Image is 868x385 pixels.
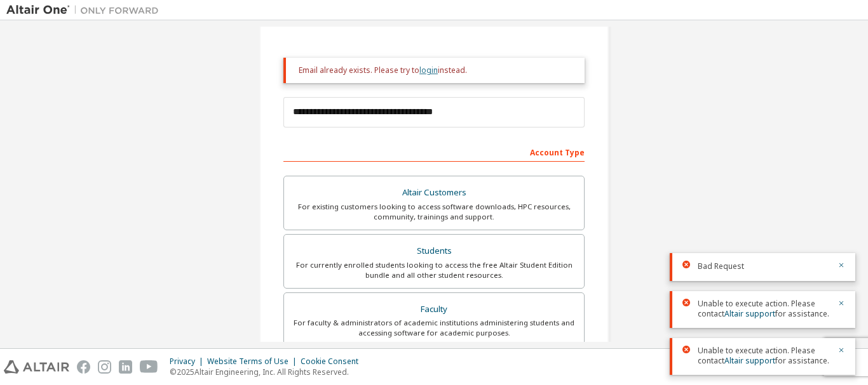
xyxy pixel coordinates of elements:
[698,299,830,319] span: Unable to execute action. Please contact for assistance.
[170,367,366,377] p: © 2025 Altair Engineering, Inc. All Rights Reserved.
[698,346,830,366] span: Unable to execute action. Please contact for assistance.
[77,360,90,374] img: facebook.svg
[292,184,576,202] div: Altair Customers
[698,261,744,271] span: Bad Request
[724,308,775,319] a: Altair support
[292,318,576,338] div: For faculty & administrators of academic institutions administering students and accessing softwa...
[299,65,574,75] div: Email already exists. Please try to instead.
[283,141,585,162] div: Account Type
[6,4,165,16] img: Altair One
[140,360,158,374] img: youtube.svg
[98,360,111,374] img: instagram.svg
[119,360,132,374] img: linkedin.svg
[301,356,366,367] div: Cookie Consent
[170,356,207,367] div: Privacy
[292,260,576,280] div: For currently enrolled students looking to access the free Altair Student Edition bundle and all ...
[207,356,301,367] div: Website Terms of Use
[292,242,576,260] div: Students
[4,360,69,374] img: altair_logo.svg
[292,301,576,318] div: Faculty
[419,65,438,75] a: login
[724,355,775,366] a: Altair support
[292,202,576,222] div: For existing customers looking to access software downloads, HPC resources, community, trainings ...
